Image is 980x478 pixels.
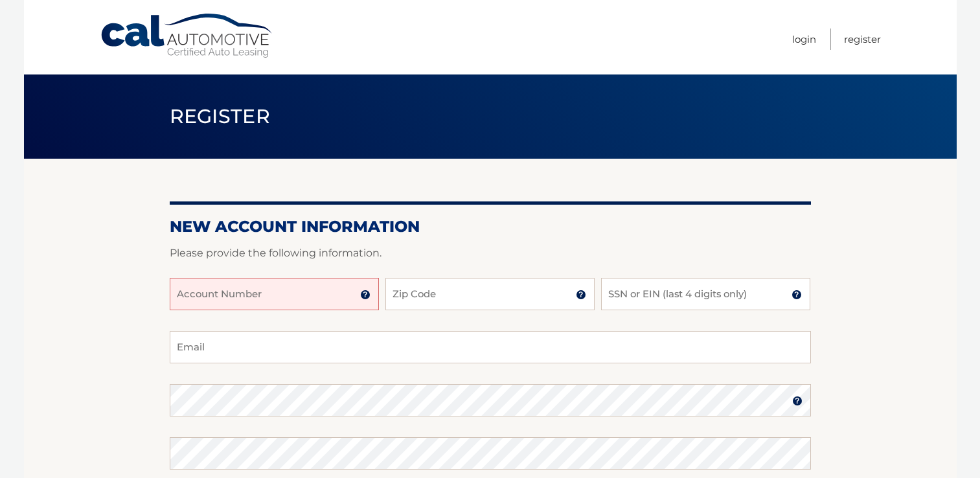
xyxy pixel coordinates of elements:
[170,331,811,363] input: Email
[170,217,811,236] h2: New Account Information
[601,278,810,310] input: SSN or EIN (last 4 digits only)
[576,290,586,300] img: tooltip.svg
[792,28,816,50] a: Login
[100,13,275,59] a: Cal Automotive
[792,396,803,406] img: tooltip.svg
[170,104,271,128] span: Register
[170,278,379,310] input: Account Number
[385,278,595,310] input: Zip Code
[360,290,370,300] img: tooltip.svg
[792,290,802,300] img: tooltip.svg
[844,28,881,50] a: Register
[170,244,811,262] p: Please provide the following information.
